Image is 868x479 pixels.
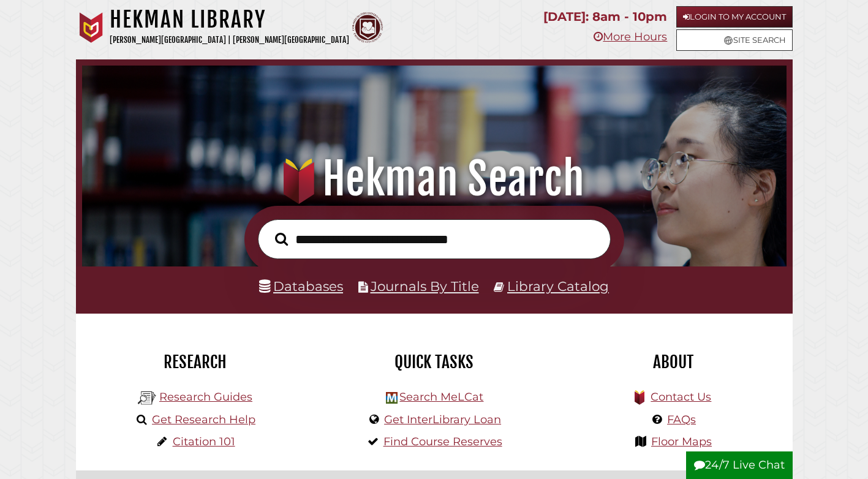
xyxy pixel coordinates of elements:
[324,352,545,372] h2: Quick Tasks
[676,6,793,28] a: Login to My Account
[383,435,502,448] a: Find Course Reserves
[173,435,235,448] a: Citation 101
[138,389,156,407] img: Hekman Library Logo
[399,390,483,404] a: Search MeLCat
[110,33,349,47] p: [PERSON_NAME][GEOGRAPHIC_DATA] | [PERSON_NAME][GEOGRAPHIC_DATA]
[95,152,774,206] h1: Hekman Search
[275,232,288,246] i: Search
[651,390,711,404] a: Contact Us
[507,278,609,294] a: Library Catalog
[563,352,783,372] h2: About
[384,413,501,426] a: Get InterLibrary Loan
[159,390,252,404] a: Research Guides
[543,6,667,28] p: [DATE]: 8am - 10pm
[85,352,306,372] h2: Research
[594,30,667,43] a: More Hours
[352,12,383,43] img: Calvin Theological Seminary
[667,413,696,426] a: FAQs
[371,278,479,294] a: Journals By Title
[676,29,793,51] a: Site Search
[152,413,255,426] a: Get Research Help
[651,435,712,448] a: Floor Maps
[269,229,294,249] button: Search
[259,278,343,294] a: Databases
[386,392,398,404] img: Hekman Library Logo
[76,12,107,43] img: Calvin University
[110,6,349,33] h1: Hekman Library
